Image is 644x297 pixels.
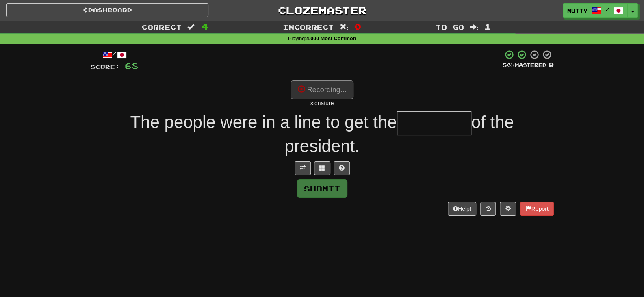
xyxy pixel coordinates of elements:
[283,23,334,31] span: Incorrect
[520,202,553,216] button: Report
[503,62,515,68] span: 50 %
[202,22,208,31] span: 4
[448,202,477,216] button: Help!
[91,99,554,107] div: signature
[340,24,349,30] span: :
[6,3,208,17] a: Dashboard
[567,7,588,14] span: mutty
[295,161,311,175] button: Toggle translation (alt+t)
[284,113,514,156] span: of the president.
[470,24,479,30] span: :
[563,3,628,18] a: mutty /
[187,24,196,30] span: :
[306,36,356,41] strong: 4,000 Most Common
[291,80,353,99] button: Recording...
[314,161,330,175] button: Switch sentence to multiple choice alt+p
[130,113,397,132] span: The people were in a line to get the
[503,62,554,69] div: Mastered
[436,23,464,31] span: To go
[91,63,120,70] span: Score:
[221,3,423,17] a: Clozemaster
[480,202,496,216] button: Round history (alt+y)
[605,7,609,12] span: /
[125,61,139,71] span: 68
[91,50,139,60] div: /
[484,22,491,31] span: 1
[334,161,350,175] button: Single letter hint - you only get 1 per sentence and score half the points! alt+h
[297,179,347,198] button: Submit
[142,23,182,31] span: Correct
[354,22,361,31] span: 0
